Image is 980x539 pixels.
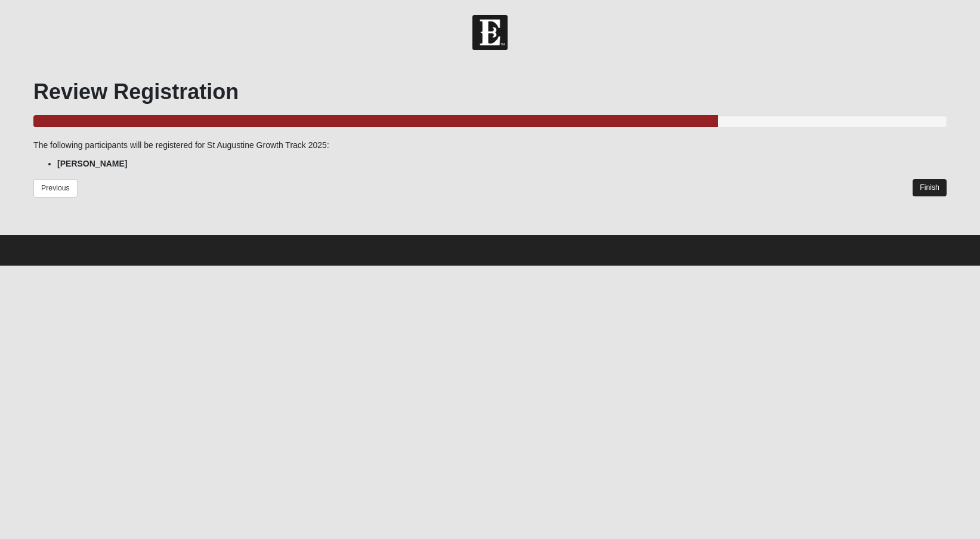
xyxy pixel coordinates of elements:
[33,79,947,104] h1: Review Registration
[33,179,78,198] a: Previous
[33,139,947,152] p: The following participants will be registered for St Augustine Growth Track 2025:
[913,179,947,196] a: Finish
[57,159,127,168] strong: [PERSON_NAME]
[472,15,508,50] img: Church of Eleven22 Logo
